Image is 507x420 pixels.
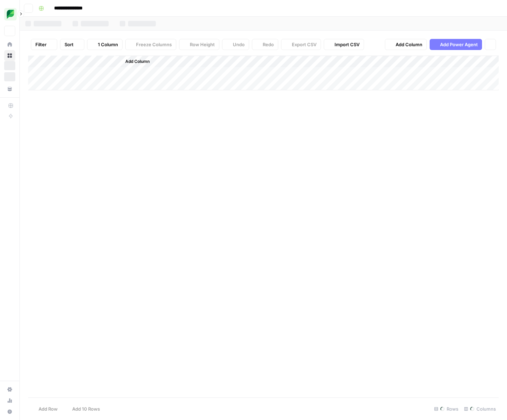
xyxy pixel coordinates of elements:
[4,406,15,417] button: Help + Support
[233,41,245,48] span: Undo
[136,41,172,48] span: Freeze Columns
[430,39,482,50] button: Add Power Agent
[4,8,17,20] img: SproutSocial Logo
[4,39,15,50] a: Home
[4,384,15,395] a: Settings
[65,41,74,48] span: Sort
[461,403,499,414] div: Columns
[60,39,84,50] button: Sort
[116,57,152,66] button: Add Column
[4,50,15,61] a: Browse
[4,6,15,23] button: Workspace: SproutSocial
[431,403,461,414] div: Rows
[4,395,15,406] a: Usage
[324,39,364,50] button: Import CSV
[62,403,104,414] button: Add 10 Rows
[31,39,57,50] button: Filter
[385,39,427,50] button: Add Column
[222,39,249,50] button: Undo
[87,39,122,50] button: 1 Column
[252,39,278,50] button: Redo
[440,41,478,48] span: Add Power Agent
[39,405,58,412] span: Add Row
[292,41,316,48] span: Export CSV
[125,58,150,65] span: Add Column
[190,41,215,48] span: Row Height
[28,403,62,414] button: Add Row
[179,39,219,50] button: Row Height
[98,41,118,48] span: 1 Column
[281,39,321,50] button: Export CSV
[4,83,15,94] a: Your Data
[125,39,176,50] button: Freeze Columns
[396,41,422,48] span: Add Column
[335,41,360,48] span: Import CSV
[263,41,274,48] span: Redo
[35,41,47,48] span: Filter
[72,405,100,412] span: Add 10 Rows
